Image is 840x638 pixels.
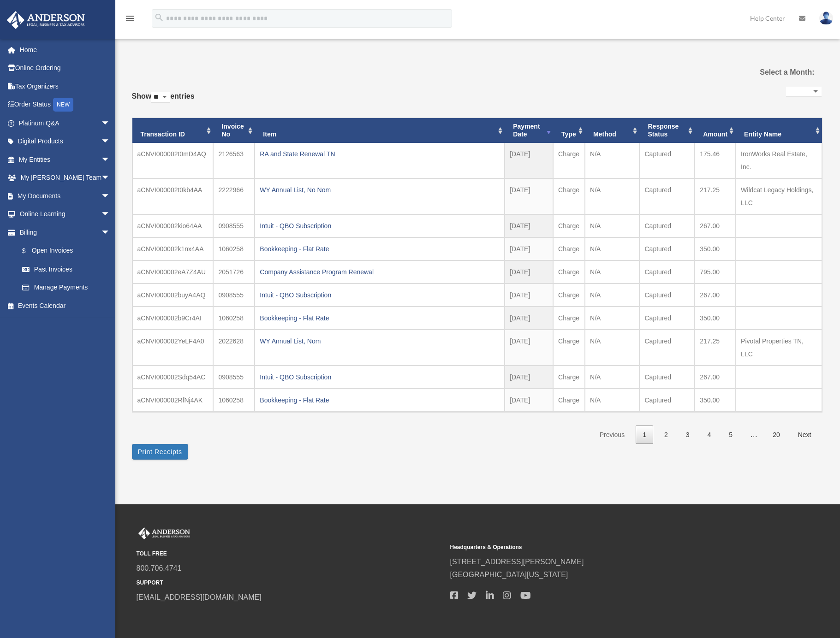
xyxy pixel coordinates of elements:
[639,389,695,412] td: Captured
[213,178,255,214] td: 2222966
[636,425,653,444] a: 1
[736,143,822,178] td: IronWorks Real Estate, Inc.
[639,366,695,389] td: Captured
[260,394,500,407] div: Bookkeeping - Flat Rate
[101,187,119,206] span: arrow_drop_down
[695,237,736,260] td: 350.00
[639,143,695,178] td: Captured
[213,366,255,389] td: 0908555
[736,118,822,143] th: Entity Name: activate to sort column ascending
[450,571,568,579] a: [GEOGRAPHIC_DATA][US_STATE]
[137,527,192,539] img: Anderson Advisors Platinum Portal
[695,214,736,237] td: 267.00
[101,205,119,224] span: arrow_drop_down
[260,371,500,384] div: Intuit - QBO Subscription
[6,187,124,205] a: My Documentsarrow_drop_down
[553,237,585,260] td: Charge
[132,118,214,143] th: Transaction ID: activate to sort column ascending
[695,143,736,178] td: 175.46
[505,284,553,307] td: [DATE]
[6,132,124,151] a: Digital Productsarrow_drop_down
[213,284,255,307] td: 0908555
[6,169,124,187] a: My [PERSON_NAME] Teamarrow_drop_down
[132,366,214,389] td: aCNVI000002Sdq54AC
[125,16,136,24] a: menu
[585,143,639,178] td: N/A
[639,237,695,260] td: Captured
[260,219,500,232] div: Intuit - QBO Subscription
[701,425,718,444] a: 4
[639,260,695,284] td: Captured
[6,95,124,114] a: Order StatusNEW
[260,289,500,301] div: Intuit - QBO Subscription
[213,260,255,284] td: 2051726
[260,148,500,160] div: RA and State Renewal TN
[553,214,585,237] td: Charge
[639,307,695,330] td: Captured
[255,118,505,143] th: Item: activate to sort column ascending
[101,169,119,188] span: arrow_drop_down
[260,266,500,278] div: Company Assistance Program Renewal
[132,284,214,307] td: aCNVI000002buyA4AQ
[695,284,736,307] td: 267.00
[695,307,736,330] td: 350.00
[6,296,124,315] a: Events Calendar
[553,389,585,412] td: Charge
[260,335,500,348] div: WY Annual List, Nom
[6,114,124,132] a: Platinum Q&Aarrow_drop_down
[6,41,124,59] a: Home
[736,178,822,214] td: Wildcat Legacy Holdings, LLC
[585,389,639,412] td: N/A
[639,178,695,214] td: Captured
[639,214,695,237] td: Captured
[101,223,119,242] span: arrow_drop_down
[154,12,164,23] i: search
[6,59,124,77] a: Online Ordering
[585,214,639,237] td: N/A
[505,366,553,389] td: [DATE]
[505,330,553,366] td: [DATE]
[6,150,124,169] a: My Entitiesarrow_drop_down
[132,330,214,366] td: aCNVI000002YeLF4A0
[4,11,88,29] img: Anderson Advisors Platinum Portal
[151,92,170,103] select: Showentries
[132,389,214,412] td: aCNVI000002RfNj4AK
[695,389,736,412] td: 350.00
[585,366,639,389] td: N/A
[450,543,757,552] small: Headquarters & Operations
[505,143,553,178] td: [DATE]
[450,558,584,566] a: [STREET_ADDRESS][PERSON_NAME]
[553,143,585,178] td: Charge
[695,260,736,284] td: 795.00
[260,183,500,196] div: WY Annual List, No Nom
[553,330,585,366] td: Charge
[137,578,444,588] small: SUPPORT
[505,178,553,214] td: [DATE]
[137,564,182,572] a: 800.706.4741
[101,114,119,133] span: arrow_drop_down
[6,205,124,224] a: Online Learningarrow_drop_down
[213,143,255,178] td: 2126563
[695,330,736,366] td: 217.25
[505,237,553,260] td: [DATE]
[213,118,255,143] th: Invoice No: activate to sort column ascending
[13,242,124,260] a: $Open Invoices
[27,245,32,257] span: $
[213,389,255,412] td: 1060258
[132,178,214,214] td: aCNVI000002t0kb4AA
[132,90,195,112] label: Show entries
[553,118,585,143] th: Type: activate to sort column ascending
[553,178,585,214] td: Charge
[132,260,214,284] td: aCNVI000002eA7Z4AU
[505,389,553,412] td: [DATE]
[585,307,639,330] td: N/A
[553,284,585,307] td: Charge
[819,12,833,25] img: User Pic
[213,237,255,260] td: 1060258
[13,260,119,278] a: Past Invoices
[585,118,639,143] th: Method: activate to sort column ascending
[505,118,553,143] th: Payment Date: activate to sort column ascending
[585,260,639,284] td: N/A
[213,330,255,366] td: 2022628
[585,178,639,214] td: N/A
